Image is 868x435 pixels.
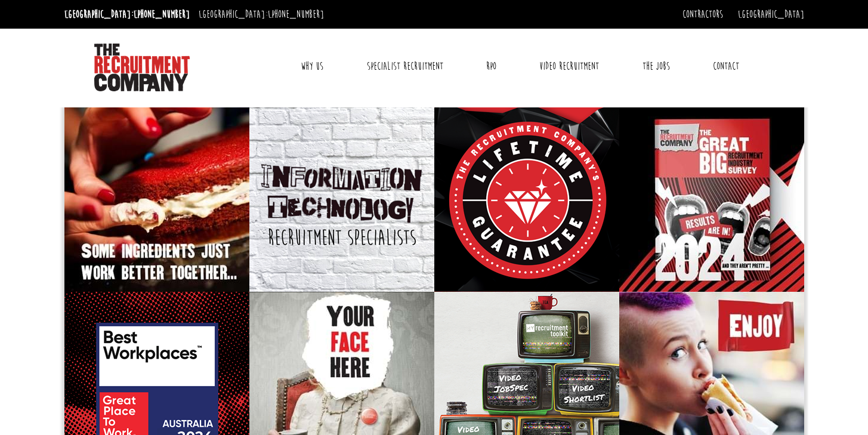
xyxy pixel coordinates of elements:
a: RPO [477,51,505,81]
a: Contractors [682,8,723,21]
a: Why Us [292,51,332,81]
a: Specialist Recruitment [358,51,452,81]
a: [GEOGRAPHIC_DATA] [738,8,804,21]
li: [GEOGRAPHIC_DATA]: [61,5,193,24]
a: [PHONE_NUMBER] [268,8,324,21]
img: The Recruitment Company [94,44,190,91]
a: [PHONE_NUMBER] [134,8,190,21]
li: [GEOGRAPHIC_DATA]: [196,5,327,24]
a: The Jobs [634,51,679,81]
a: Video Recruitment [530,51,608,81]
a: Contact [704,51,748,81]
